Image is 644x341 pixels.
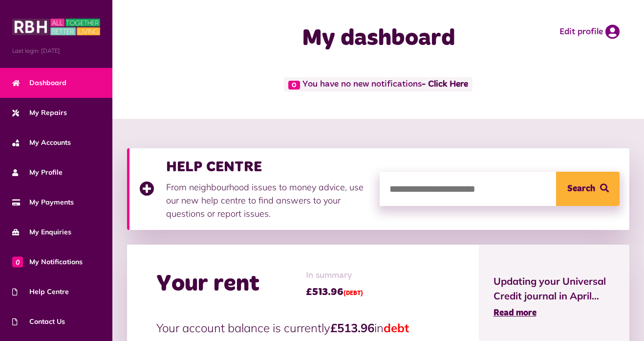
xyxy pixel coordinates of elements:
[343,291,363,296] span: (DEBT)
[284,77,472,91] span: You have no new notifications
[494,309,537,318] span: Read more
[255,24,501,53] h1: My dashboard
[12,257,83,267] span: My Notifications
[156,319,450,337] p: Your account balance is currently in
[12,256,23,267] span: 0
[494,274,615,320] a: Updating your Universal Credit journal in April... Read more
[12,317,65,327] span: Contact Us
[494,274,615,303] span: Updating your Universal Credit journal in April...
[166,181,370,220] p: From neighbourhood issues to money advice, use our new help centre to find answers to your questi...
[12,287,69,297] span: Help Centre
[567,172,595,206] span: Search
[559,24,620,39] a: Edit profile
[288,81,300,90] span: 0
[422,80,468,89] a: - Click Here
[12,108,67,118] span: My Repairs
[12,137,71,148] span: My Accounts
[306,269,363,282] span: In summary
[306,285,363,299] span: £513.96
[166,158,370,176] h3: HELP CENTRE
[156,270,259,298] h2: Your rent
[556,172,620,206] button: Search
[330,320,374,335] strong: £513.96
[12,167,63,178] span: My Profile
[12,17,100,37] img: MyRBH
[384,320,409,335] span: debt
[12,46,100,55] span: Last login: [DATE]
[12,78,66,88] span: Dashboard
[12,197,74,207] span: My Payments
[12,227,71,237] span: My Enquiries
